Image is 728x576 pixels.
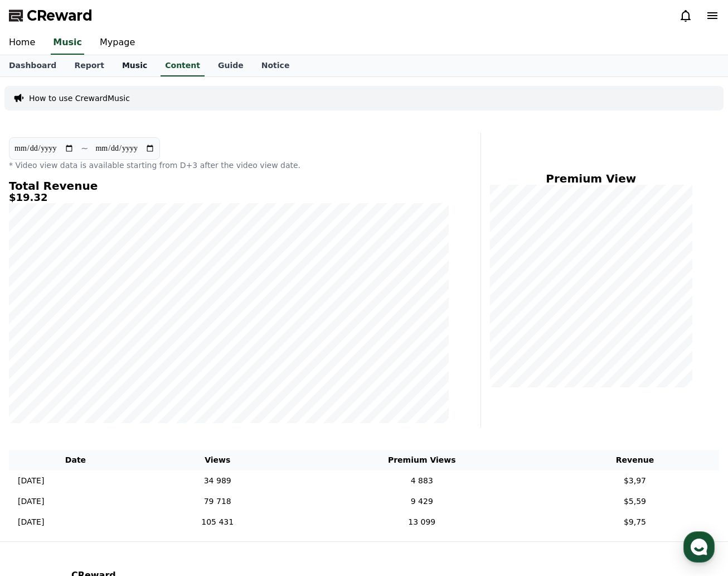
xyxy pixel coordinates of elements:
[9,450,142,471] th: Date
[144,354,214,382] a: Settings
[490,172,692,185] h4: Premium View
[253,55,299,76] a: Notice
[293,471,551,491] td: 4 883
[93,371,125,380] span: Messages
[165,371,192,380] span: Settings
[142,491,293,512] td: 79 718
[9,7,93,25] a: CReward
[3,354,74,382] a: Home
[551,491,719,512] td: $5,59
[293,491,551,512] td: 9 429
[29,93,130,104] a: How to use CrewardMusic
[551,512,719,532] td: $9,75
[27,7,93,25] span: CReward
[293,512,551,532] td: 13 099
[65,55,113,76] a: Report
[293,450,551,471] th: Premium Views
[9,192,449,203] h5: $19.32
[91,31,144,55] a: Mypage
[18,516,44,528] p: [DATE]
[81,142,88,155] p: ~
[551,450,719,471] th: Revenue
[142,512,293,532] td: 105 431
[74,354,144,382] a: Messages
[551,471,719,491] td: $3,97
[209,55,253,76] a: Guide
[9,160,449,171] p: * Video view data is available starting from D+3 after the video view date.
[161,55,205,76] a: Content
[113,55,156,76] a: Music
[28,371,48,380] span: Home
[142,471,293,491] td: 34 989
[9,180,449,192] h4: Total Revenue
[18,475,44,487] p: [DATE]
[18,496,44,507] p: [DATE]
[142,450,293,471] th: Views
[51,31,84,55] a: Music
